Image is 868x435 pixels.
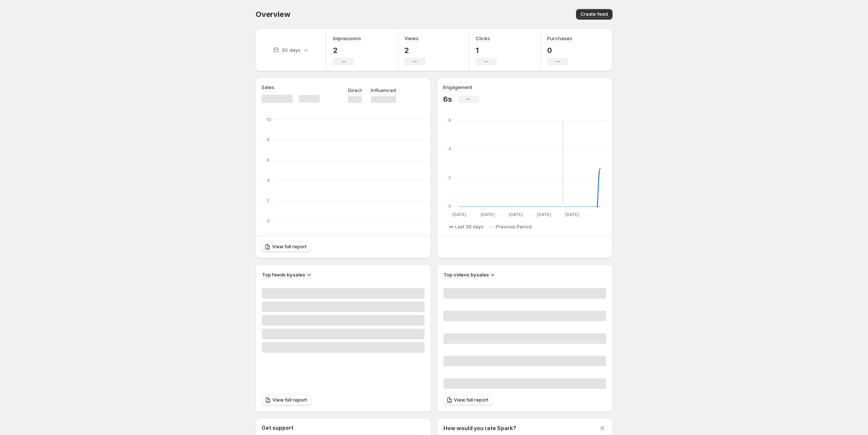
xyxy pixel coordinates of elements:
[267,157,270,163] text: 6
[581,11,608,17] span: Create feed
[496,224,532,230] span: Previous Period
[443,395,493,405] a: View full report
[281,46,301,54] p: 30 days
[272,397,307,403] span: View full report
[262,424,293,432] h3: Get support
[348,86,362,94] p: Direct
[448,175,451,180] text: 2
[476,46,497,55] p: 1
[455,224,484,230] span: Last 30 days
[404,46,425,55] p: 2
[443,83,472,91] h3: Engagement
[576,9,612,20] button: Create feed
[448,204,451,209] text: 0
[262,395,312,405] a: View full report
[262,242,311,252] a: View full report
[267,198,269,203] text: 2
[443,95,452,104] p: 6s
[267,218,270,224] text: 0
[537,212,551,217] text: [DATE]
[547,46,572,55] p: 0
[404,35,419,42] h3: Views
[267,178,270,183] text: 4
[267,117,271,122] text: 10
[454,397,488,403] span: View full report
[267,137,270,142] text: 8
[371,86,396,94] p: Influenced
[448,118,451,123] text: 6
[452,212,466,217] text: [DATE]
[481,212,494,217] text: [DATE]
[443,424,516,432] h3: How would you rate Spark?
[262,271,305,278] h3: Top feeds by sales
[547,35,572,42] h3: Purchases
[262,83,274,91] h3: Sales
[256,10,290,19] span: Overview
[509,212,523,217] text: [DATE]
[272,244,307,250] span: View full report
[443,271,489,278] h3: Top videos by sales
[565,212,579,217] text: [DATE]
[476,35,490,42] h3: Clicks
[333,35,361,42] h3: Impressions
[448,146,451,151] text: 4
[333,46,361,55] p: 2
